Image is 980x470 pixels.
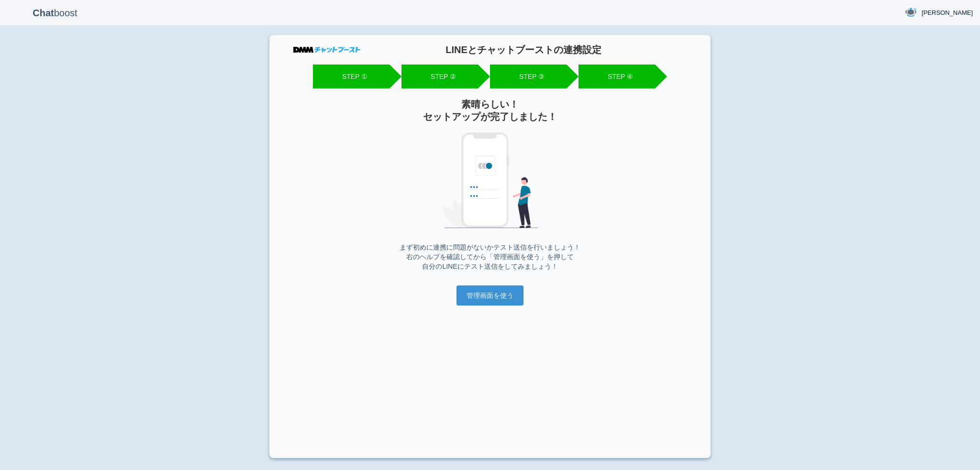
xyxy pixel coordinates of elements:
[33,8,54,18] b: Chat
[457,285,523,306] input: 管理画面を使う
[442,132,538,228] img: 完了画面
[401,65,478,88] li: STEP ②
[293,98,687,123] h2: 素晴らしい！ セットアップが完了しました！
[922,8,973,18] span: [PERSON_NAME]
[293,242,687,271] p: まず初めに連携に問題がないかテスト送信を行いましょう！ 右のヘルプを確認してから「管理画面を使う」を押して 自分のLINEにテスト送信をしてみましょう！
[293,47,360,53] img: DMMチャットブースト
[490,65,567,88] li: STEP ③
[360,44,687,55] h1: LINEとチャットブーストの連携設定
[7,1,103,25] p: boost
[313,65,390,88] li: STEP ①
[905,6,917,18] img: User Image
[579,65,655,88] li: STEP ④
